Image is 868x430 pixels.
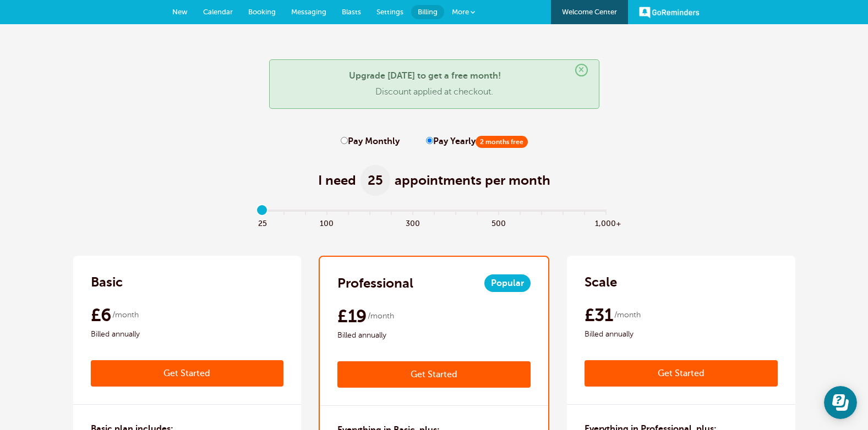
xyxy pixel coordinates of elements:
[368,310,394,323] span: /month
[91,328,284,341] span: Billed annually
[341,137,348,144] input: Pay Monthly
[281,87,588,97] p: Discount applied at checkout.
[341,136,400,147] label: Pay Monthly
[361,165,390,196] span: 25
[575,64,588,76] span: ×
[595,216,616,229] span: 1,000+
[614,308,641,322] span: /month
[585,273,617,291] h2: Scale
[91,304,111,326] span: £6
[452,8,469,16] span: More
[402,216,423,229] span: 300
[585,360,778,387] a: Get Started
[418,8,438,16] span: Billing
[585,328,778,341] span: Billed annually
[316,216,337,229] span: 100
[585,304,613,326] span: £31
[476,136,528,148] span: 2 months free
[395,172,550,189] span: appointments per month
[342,8,361,16] span: Blasts
[91,360,284,387] a: Get Started
[349,71,501,81] strong: Upgrade [DATE] to get a free month!
[248,8,276,16] span: Booking
[426,136,528,147] label: Pay Yearly
[203,8,233,16] span: Calendar
[411,5,444,19] a: Billing
[484,274,531,292] span: Popular
[112,308,139,322] span: /month
[376,8,403,16] span: Settings
[252,216,273,229] span: 25
[824,386,857,419] iframe: Resource center
[91,273,123,291] h2: Basic
[426,137,433,144] input: Pay Yearly2 months free
[337,329,531,342] span: Billed annually
[488,216,509,229] span: 500
[291,8,326,16] span: Messaging
[318,172,356,189] span: I need
[337,305,366,327] span: £19
[172,8,188,16] span: New
[337,274,413,292] h2: Professional
[337,361,531,388] a: Get Started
